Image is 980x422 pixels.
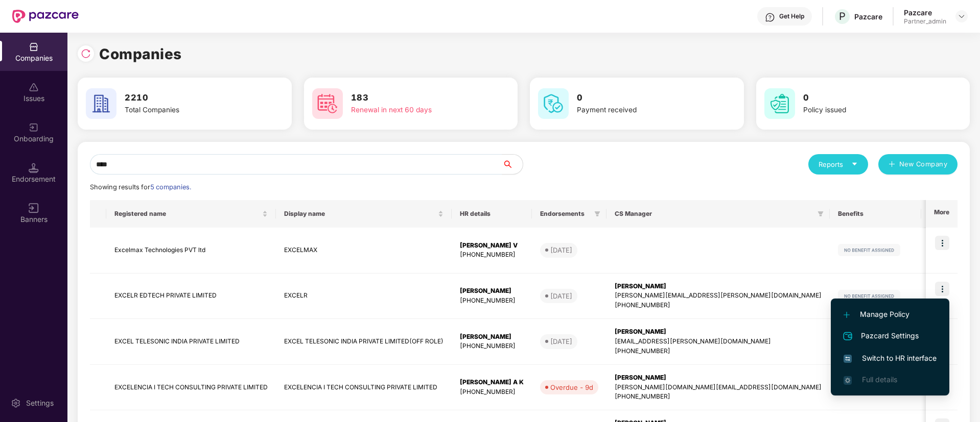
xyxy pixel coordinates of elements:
[615,392,822,402] div: [PHONE_NUMBER]
[839,10,846,22] span: P
[351,105,480,116] div: Renewal in next 60 days
[615,383,822,392] div: [PERSON_NAME][DOMAIN_NAME][EMAIL_ADDRESS][DOMAIN_NAME]
[81,48,91,59] img: svg+xml;base64,PHN2ZyBpZD0iUmVsb2FkLTMyeDMyIiB4bWxucz0iaHR0cDovL3d3dy53My5vcmcvMjAwMC9zdmciIHdpZH...
[106,319,276,365] td: EXCEL TELESONIC INDIA PRIVATE LIMITED
[284,210,436,218] span: Display name
[29,42,39,52] img: svg+xml;base64,PHN2ZyBpZD0iQ29tcGFuaWVzIiB4bWxucz0iaHR0cDovL3d3dy53My5vcmcvMjAwMC9zdmciIHdpZHRoPS...
[276,200,452,228] th: Display name
[23,398,57,408] div: Settings
[351,91,480,105] h3: 183
[29,82,39,92] img: svg+xml;base64,PHN2ZyBpZD0iSXNzdWVzX2Rpc2FibGVkIiB4bWxucz0iaHR0cDovL3d3dy53My5vcmcvMjAwMC9zdmciIH...
[99,43,182,65] h1: Companies
[29,203,39,213] img: svg+xml;base64,PHN2ZyB3aWR0aD0iMTYiIGhlaWdodD0iMTYiIHZpZXdCb3g9IjAgMCAxNiAxNiIgZmlsbD0ibm9uZSIgeG...
[844,353,937,364] span: Switch to HR interface
[312,88,343,119] img: svg+xml;base64,PHN2ZyB4bWxucz0iaHR0cDovL3d3dy53My5vcmcvMjAwMC9zdmciIHdpZHRoPSI2MCIgaGVpZ2h0PSI2MC...
[540,210,590,218] span: Endorsements
[844,330,937,342] span: Pazcard Settings
[844,376,852,384] img: svg+xml;base64,PHN2ZyB4bWxucz0iaHR0cDovL3d3dy53My5vcmcvMjAwMC9zdmciIHdpZHRoPSIxNi4zNjMiIGhlaWdodD...
[615,282,822,291] div: [PERSON_NAME]
[12,10,79,23] img: New Pazcare Logo
[106,200,276,228] th: Registered name
[276,319,452,365] td: EXCEL TELESONIC INDIA PRIVATE LIMITED(OFF ROLE)
[830,200,921,228] th: Benefits
[460,250,524,260] div: [PHONE_NUMBER]
[904,8,946,17] div: Pazcare
[844,309,937,320] span: Manage Policy
[11,398,21,408] img: svg+xml;base64,PHN2ZyBpZD0iU2V0dGluZy0yMHgyMCIgeG1sbnM9Imh0dHA6Ly93d3cudzMub3JnLzIwMDAvc3ZnIiB3aW...
[29,122,39,133] img: svg+xml;base64,PHN2ZyB3aWR0aD0iMjAiIGhlaWdodD0iMjAiIHZpZXdCb3g9IjAgMCAyMCAyMCIgZmlsbD0ibm9uZSIgeG...
[502,154,523,175] button: search
[615,337,822,346] div: [EMAIL_ADDRESS][PERSON_NAME][DOMAIN_NAME]
[815,208,826,220] span: filter
[460,332,524,342] div: [PERSON_NAME]
[125,91,253,105] h3: 2210
[958,12,966,20] img: svg+xml;base64,PHN2ZyBpZD0iRHJvcGRvd24tMzJ4MzIiIHhtbG5zPSJodHRwOi8vd3d3LnczLm9yZy8yMDAwL3N2ZyIgd2...
[86,88,116,119] img: svg+xml;base64,PHN2ZyB4bWxucz0iaHR0cDovL3d3dy53My5vcmcvMjAwMC9zdmciIHdpZHRoPSI2MCIgaGVpZ2h0PSI2MC...
[276,365,452,411] td: EXCELENCIA I TECH CONSULTING PRIVATE LIMITED
[842,330,854,342] img: svg+xml;base64,PHN2ZyB4bWxucz0iaHR0cDovL3d3dy53My5vcmcvMjAwMC9zdmciIHdpZHRoPSIyNCIgaGVpZ2h0PSIyNC...
[550,336,572,346] div: [DATE]
[577,91,706,105] h3: 0
[615,327,822,337] div: [PERSON_NAME]
[106,274,276,319] td: EXCELR EDTECH PRIVATE LIMITED
[844,355,852,363] img: svg+xml;base64,PHN2ZyB4bWxucz0iaHR0cDovL3d3dy53My5vcmcvMjAwMC9zdmciIHdpZHRoPSIxNiIgaGVpZ2h0PSIxNi...
[615,291,822,301] div: [PERSON_NAME][EMAIL_ADDRESS][PERSON_NAME][DOMAIN_NAME]
[460,241,524,251] div: [PERSON_NAME] V
[550,291,572,301] div: [DATE]
[276,228,452,274] td: EXCELMAX
[851,161,858,167] span: caret-down
[779,12,804,20] div: Get Help
[615,301,822,310] div: [PHONE_NUMBER]
[460,378,524,387] div: [PERSON_NAME] A K
[592,208,602,220] span: filter
[803,105,932,116] div: Policy issued
[125,105,253,116] div: Total Companies
[114,210,260,218] span: Registered name
[854,12,882,21] div: Pazcare
[276,274,452,319] td: EXCELR
[926,200,958,228] th: More
[838,244,900,256] img: svg+xml;base64,PHN2ZyB4bWxucz0iaHR0cDovL3d3dy53My5vcmcvMjAwMC9zdmciIHdpZHRoPSIxMjIiIGhlaWdodD0iMj...
[818,211,824,217] span: filter
[615,373,822,383] div: [PERSON_NAME]
[460,296,524,306] div: [PHONE_NUMBER]
[150,183,191,191] span: 5 companies.
[460,387,524,397] div: [PHONE_NUMBER]
[803,91,932,105] h3: 0
[460,286,524,296] div: [PERSON_NAME]
[502,160,523,168] span: search
[838,290,900,302] img: svg+xml;base64,PHN2ZyB4bWxucz0iaHR0cDovL3d3dy53My5vcmcvMjAwMC9zdmciIHdpZHRoPSIxMjIiIGhlaWdodD0iMj...
[615,346,822,356] div: [PHONE_NUMBER]
[765,12,775,22] img: svg+xml;base64,PHN2ZyBpZD0iSGVscC0zMngzMiIgeG1sbnM9Imh0dHA6Ly93d3cudzMub3JnLzIwMDAvc3ZnIiB3aWR0aD...
[106,228,276,274] td: Excelmax Technologies PVT ltd
[550,245,572,255] div: [DATE]
[878,154,958,175] button: plusNew Company
[90,183,191,191] span: Showing results for
[899,159,948,169] span: New Company
[594,211,600,217] span: filter
[106,365,276,411] td: EXCELENCIA I TECH CONSULTING PRIVATE LIMITED
[889,161,895,169] span: plus
[460,341,524,351] div: [PHONE_NUMBER]
[935,236,949,250] img: icon
[615,210,813,218] span: CS Manager
[862,375,897,384] span: Full details
[452,200,532,228] th: HR details
[764,88,795,119] img: svg+xml;base64,PHN2ZyB4bWxucz0iaHR0cDovL3d3dy53My5vcmcvMjAwMC9zdmciIHdpZHRoPSI2MCIgaGVpZ2h0PSI2MC...
[819,159,858,169] div: Reports
[935,282,949,296] img: icon
[538,88,569,119] img: svg+xml;base64,PHN2ZyB4bWxucz0iaHR0cDovL3d3dy53My5vcmcvMjAwMC9zdmciIHdpZHRoPSI2MCIgaGVpZ2h0PSI2MC...
[904,17,946,26] div: Partner_admin
[29,163,39,173] img: svg+xml;base64,PHN2ZyB3aWR0aD0iMTQuNSIgaGVpZ2h0PSIxNC41IiB2aWV3Qm94PSIwIDAgMTYgMTYiIGZpbGw9Im5vbm...
[550,382,593,392] div: Overdue - 9d
[844,312,850,318] img: svg+xml;base64,PHN2ZyB4bWxucz0iaHR0cDovL3d3dy53My5vcmcvMjAwMC9zdmciIHdpZHRoPSIxMi4yMDEiIGhlaWdodD...
[577,105,706,116] div: Payment received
